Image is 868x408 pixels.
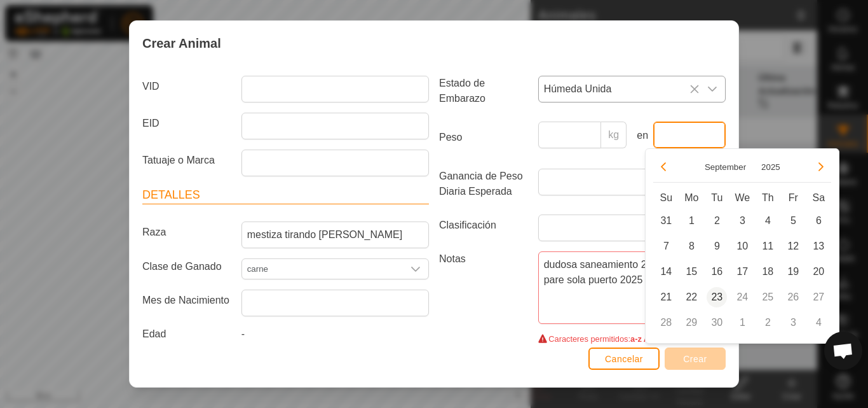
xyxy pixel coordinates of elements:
[679,259,704,285] td: 15
[434,169,533,199] label: Ganancia de Peso Diaria Esperada
[755,208,780,234] td: 4
[681,262,702,282] span: 15
[729,259,755,285] td: 17
[137,76,236,97] label: VID
[783,236,803,257] span: 12
[808,262,829,282] span: 20
[704,285,729,310] td: 23
[684,192,698,203] span: Mo
[656,236,676,257] span: 7
[806,259,831,285] td: 20
[605,354,643,364] span: Cancelar
[735,192,750,203] span: We
[653,157,674,177] button: Previous Month
[681,287,702,307] span: 22
[601,122,627,148] p-inputgroup-addon: kg
[137,258,236,274] label: Clase de Ganado
[711,192,722,203] span: Tu
[808,236,829,257] span: 13
[632,128,648,143] label: en
[539,76,700,102] span: Húmeda Unida
[434,215,533,236] label: Clasificación
[704,259,729,285] td: 16
[137,327,236,342] label: Edad
[137,290,236,311] label: Mes de Nacimiento
[756,160,785,174] button: Choose Year
[707,262,727,282] span: 16
[729,310,755,335] td: 1
[679,285,704,310] td: 22
[653,310,679,335] td: 28
[806,208,831,234] td: 6
[732,236,752,257] span: 10
[762,192,774,203] span: Th
[707,287,727,307] span: 23
[630,334,701,344] strong: a-z A-Z 0-9 - _ . , ' :
[679,208,704,234] td: 1
[808,211,829,231] span: 6
[780,234,806,259] td: 12
[679,310,704,335] td: 29
[732,211,752,231] span: 3
[780,208,806,234] td: 5
[679,234,704,259] td: 8
[729,208,755,234] td: 3
[813,192,825,203] span: Sa
[548,334,630,344] span: Caracteres permitidos:
[755,259,780,285] td: 18
[704,234,729,259] td: 9
[755,285,780,310] td: 25
[241,328,245,339] span: -
[653,285,679,310] td: 21
[707,211,727,231] span: 2
[588,348,660,370] button: Cancelar
[704,310,729,335] td: 30
[755,234,780,259] td: 11
[137,150,236,171] label: Tatuaje o Marca
[806,234,831,259] td: 13
[656,287,676,307] span: 21
[434,76,533,106] label: Estado de Embarazo
[681,211,702,231] span: 1
[653,259,679,285] td: 14
[806,310,831,335] td: 4
[665,348,726,370] button: Crear
[653,208,679,234] td: 31
[732,262,752,282] span: 17
[780,285,806,310] td: 26
[681,236,702,257] span: 8
[700,76,725,102] div: dropdown trigger
[137,113,236,134] label: EID
[789,192,798,203] span: Fr
[434,122,533,153] label: Peso
[824,332,862,370] div: Chat abierto
[806,285,831,310] td: 27
[757,262,778,282] span: 18
[700,160,751,174] button: Choose Month
[403,259,428,279] div: dropdown trigger
[757,236,778,257] span: 11
[780,310,806,335] td: 3
[683,354,707,364] span: Crear
[757,211,778,231] span: 4
[707,236,727,257] span: 9
[656,262,676,282] span: 14
[142,34,221,53] span: Crear Animal
[645,148,839,344] div: Choose Date
[729,234,755,259] td: 10
[783,262,803,282] span: 19
[704,208,729,234] td: 2
[729,285,755,310] td: 24
[811,157,831,177] button: Next Month
[434,251,533,340] label: Notas
[656,211,676,231] span: 31
[137,222,236,243] label: Raza
[653,234,679,259] td: 7
[142,186,429,204] header: Detalles
[783,211,803,231] span: 5
[660,192,673,203] span: Su
[755,310,780,335] td: 2
[242,259,403,279] input: Seleccione o ingrese una Clase de Ganado
[780,259,806,285] td: 19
